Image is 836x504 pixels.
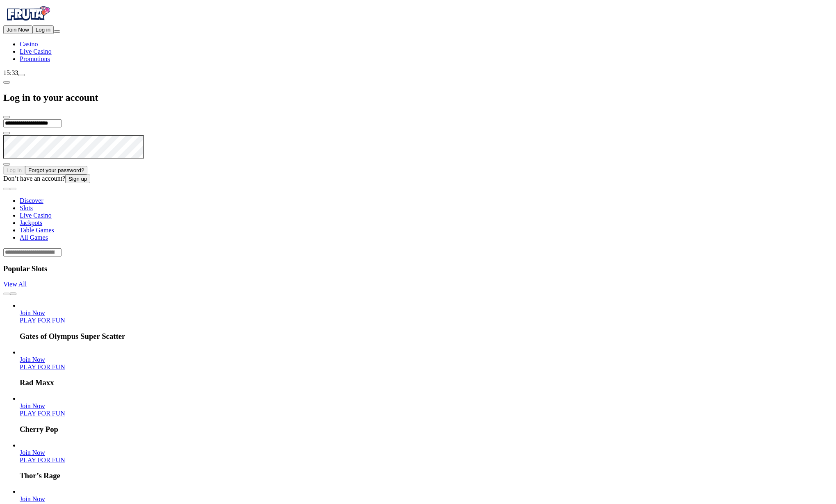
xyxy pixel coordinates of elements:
[3,293,10,295] button: prev slide
[3,25,32,34] button: Join Now
[20,309,45,316] span: Join Now
[20,332,833,341] h3: Gates of Olympus Super Scatter
[20,197,43,204] a: Discover
[7,27,29,33] span: Join Now
[20,402,45,409] span: Join Now
[3,3,833,63] nav: Primary
[20,378,833,387] h3: Rad Maxx
[20,495,45,502] a: Big Bass Bonanza
[20,212,52,219] a: Live Casino
[20,48,52,55] a: poker-chip iconLive Casino
[3,92,833,103] h2: Log in to your account
[32,25,54,34] button: Log in
[25,166,87,175] button: Forgot your password?
[20,495,45,502] span: Join Now
[20,55,50,62] a: gift-inverted iconPromotions
[20,449,45,456] a: Thor’s Rage
[3,183,833,241] nav: Lobby
[20,317,65,324] a: Gates of Olympus Super Scatter
[3,18,52,25] a: Fruta
[18,74,25,76] button: live-chat
[20,356,45,363] span: Join Now
[36,27,50,33] span: Log in
[20,309,45,316] a: Gates of Olympus Super Scatter
[54,30,60,33] button: menu
[10,188,16,190] button: next slide
[3,281,27,288] a: View All
[20,55,50,62] span: Promotions
[3,116,10,118] button: close
[20,363,65,370] a: Rad Maxx
[20,349,833,388] article: Rad Maxx
[20,471,833,480] h3: Thor’s Rage
[3,183,833,257] header: Lobby
[3,188,10,190] button: prev slide
[65,175,90,183] button: Sign up
[20,302,833,341] article: Gates of Olympus Super Scatter
[20,204,33,211] a: Slots
[20,41,38,48] span: Casino
[20,425,833,434] h3: Cherry Pop
[3,166,25,175] button: Log In
[20,449,45,456] span: Join Now
[7,167,22,173] span: Log In
[20,41,38,48] a: diamond iconCasino
[68,176,87,182] span: Sign up
[3,69,18,76] span: 15:33
[10,293,16,295] button: next slide
[20,456,65,463] a: Thor’s Rage
[20,410,65,417] a: Cherry Pop
[20,402,45,409] a: Cherry Pop
[20,395,833,434] article: Cherry Pop
[20,234,48,241] a: All Games
[3,81,10,84] button: chevron-left icon
[3,264,833,273] h3: Popular Slots
[3,3,52,24] img: Fruta
[3,248,62,257] input: Search
[20,219,42,226] a: Jackpots
[20,48,52,55] span: Live Casino
[20,227,54,234] a: Table Games
[20,442,833,481] article: Thor’s Rage
[3,132,10,134] button: eye icon
[20,356,45,363] a: Rad Maxx
[3,175,833,183] div: Don’t have an account?
[3,163,10,166] button: eye icon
